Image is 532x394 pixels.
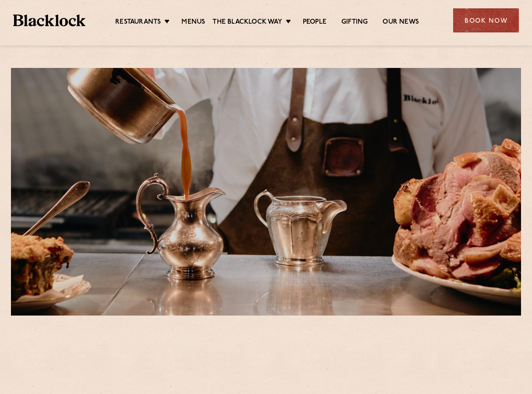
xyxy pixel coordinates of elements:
img: BL_Textured_Logo-footer-cropped.svg [13,14,85,27]
a: Gifting [341,18,368,28]
div: Book Now [453,8,519,32]
a: The Blacklock Way [213,18,282,28]
a: Restaurants [115,18,161,28]
a: Menus [181,18,205,28]
a: People [303,18,326,28]
a: Our News [383,18,419,28]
